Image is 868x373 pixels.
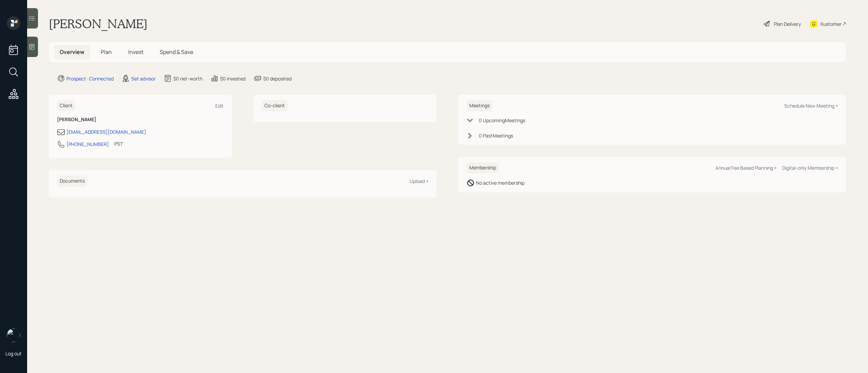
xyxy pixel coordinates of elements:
h6: Meetings [467,100,492,111]
span: Overview [60,48,84,56]
h6: Documents [57,175,87,187]
div: $0 invested [220,75,245,82]
div: 0 Upcoming Meeting s [479,117,525,124]
div: $0 net-worth [173,75,202,82]
div: [PHONE_NUMBER] [66,141,109,148]
div: PST [114,140,123,147]
h6: Client [57,100,75,111]
img: retirable_logo.png [7,329,20,342]
div: Digital-only Membership + [782,165,838,171]
div: Edit [215,102,224,109]
div: Log out [5,350,22,357]
h6: Co-client [262,100,288,111]
span: Plan [101,48,112,56]
div: Prospect · Connected [66,75,114,82]
div: No active membership [476,179,525,186]
h6: Membership [467,162,499,173]
h6: [PERSON_NAME] [57,117,224,123]
span: Invest [128,48,143,56]
span: Spend & Save [160,48,193,56]
div: Kustomer [821,20,842,27]
div: Plan Delivery [774,20,801,27]
div: Set advisor [131,75,156,82]
div: [EMAIL_ADDRESS][DOMAIN_NAME] [66,128,146,135]
h1: [PERSON_NAME] [49,16,147,31]
div: 0 Past Meeting s [479,132,513,139]
div: Upload + [410,178,429,184]
div: $0 deposited [263,75,292,82]
div: Annual Fee Based Planning + [715,165,777,171]
div: Schedule New Meeting + [784,102,838,109]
